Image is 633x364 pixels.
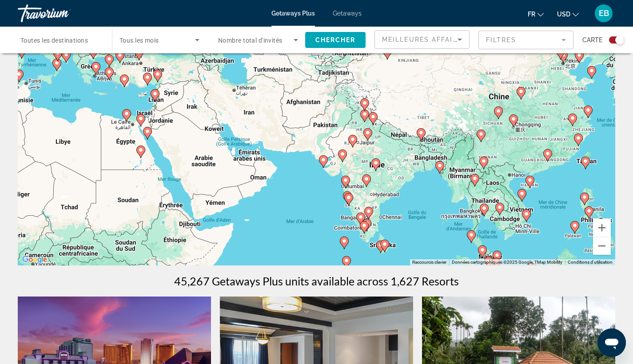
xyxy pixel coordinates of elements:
button: Change language [528,8,544,20]
span: Nombre total d'invités [218,37,283,44]
span: Chercher [315,36,356,44]
span: Données cartographiques ©2025 Google, TMap Mobility [452,260,562,265]
button: Raccourcis clavier [412,259,446,265]
a: Getaways [333,10,362,17]
iframe: Bouton de lancement de la fenêtre de messagerie [597,328,626,357]
span: fr [528,11,535,18]
a: Travorium [18,2,107,25]
a: Getaways Plus [271,10,315,17]
h1: 45,267 Getaways Plus units available across 1,627 Resorts [174,274,459,288]
a: Conditions d'utilisation (s'ouvre dans un nouvel onglet) [568,260,613,265]
span: EB [599,9,609,18]
a: Ouvrir cette zone dans Google Maps (dans une nouvelle fenêtre) [20,254,49,265]
mat-select: Sort by [382,34,462,45]
button: User Menu [592,4,615,23]
span: Meilleures affaires [382,36,467,43]
span: USD [557,11,570,18]
button: Change currency [557,8,579,20]
img: Google [20,254,49,265]
span: Toutes les destinations [20,37,88,44]
button: Zoom avant [593,219,611,237]
button: Zoom arrière [593,237,611,255]
span: Tous les mois [119,37,159,44]
button: Filter [478,30,573,50]
button: Chercher [305,32,366,48]
span: Carte [582,34,602,46]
